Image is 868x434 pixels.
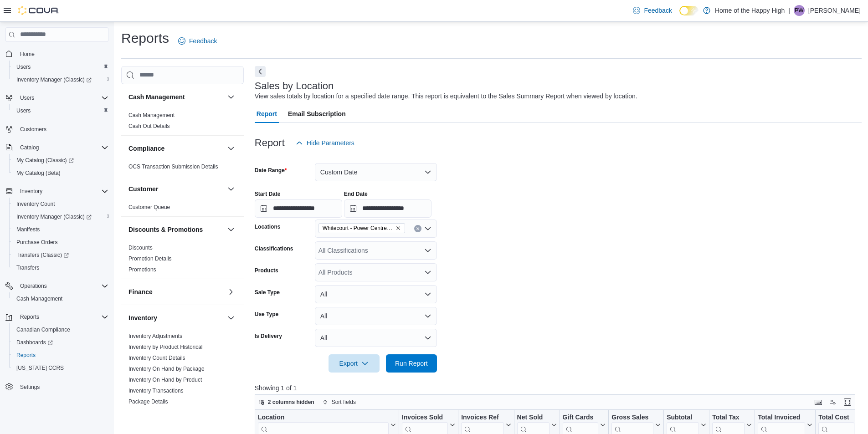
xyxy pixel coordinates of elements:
a: Dashboards [9,336,112,349]
div: Subtotal [667,413,699,422]
button: All [315,307,437,325]
input: Press the down key to open a popover containing a calendar. [344,199,431,218]
button: Next [255,66,266,77]
span: Cash Management [16,295,62,302]
label: Use Type [255,311,278,318]
span: Inventory Transactions [128,387,184,394]
button: Purchase Orders [9,236,112,249]
span: Inventory Manager (Classic) [16,76,92,83]
a: Cash Management [128,112,175,118]
a: Inventory On Hand by Package [128,366,205,372]
a: Transfers (Classic) [13,250,72,260]
h3: Inventory [128,313,157,322]
button: Hide Parameters [292,134,358,152]
label: Start Date [255,190,281,198]
span: Promotion Details [128,255,172,262]
span: PW [795,5,803,16]
span: My Catalog (Beta) [16,169,61,177]
span: Report [257,105,277,123]
button: Catalog [2,141,112,154]
span: Customers [20,126,46,133]
input: Press the down key to open a popover containing a calendar. [255,199,342,218]
button: My Catalog (Beta) [9,167,112,179]
button: Manifests [9,223,112,236]
button: All [315,329,437,347]
h3: Sales by Location [255,81,334,92]
a: Inventory Adjustments [128,333,182,339]
button: Remove Whitecourt - Power Centre - Fire & Flower from selection in this group [395,225,401,231]
span: Inventory Count Details [128,354,185,362]
a: Home [16,49,38,60]
button: Export [329,354,380,373]
span: Reports [16,352,36,359]
span: Users [20,94,34,102]
div: Gift Cards [562,413,598,422]
a: My Catalog (Classic) [13,155,77,166]
button: 2 columns hidden [255,397,318,408]
button: Operations [16,281,51,291]
div: Customer [121,202,244,216]
p: Showing 1 of 1 [255,383,862,393]
span: Purchase Orders [13,237,108,248]
span: Washington CCRS [13,363,108,373]
a: Inventory Count Details [128,355,185,361]
label: Sale Type [255,289,280,296]
button: Enter fullscreen [842,397,853,408]
h3: Discounts & Promotions [128,225,203,234]
a: Purchase Orders [13,237,62,248]
span: Manifests [16,226,40,233]
img: Cova [18,6,59,15]
a: Transfers (Classic) [9,249,112,261]
button: All [315,285,437,303]
button: Users [2,92,112,104]
span: Hide Parameters [307,138,354,148]
button: Discounts & Promotions [226,224,236,235]
nav: Complex example [5,44,108,417]
span: 2 columns hidden [268,398,314,406]
span: Sort fields [332,398,356,406]
a: Promotions [128,266,156,273]
a: [US_STATE] CCRS [13,363,67,373]
a: Inventory Manager (Classic) [9,210,112,223]
button: Inventory Count [9,198,112,210]
button: Inventory [128,313,224,322]
a: Manifests [13,224,43,235]
a: Inventory by Product Historical [128,344,203,350]
button: Canadian Compliance [9,323,112,336]
span: My Catalog (Classic) [13,155,108,166]
a: Inventory Manager (Classic) [9,73,112,86]
span: Users [16,63,31,71]
div: Location [258,413,389,422]
a: Customers [16,124,50,135]
span: Cash Management [128,112,175,119]
button: Customer [128,184,224,194]
h3: Compliance [128,144,164,153]
button: Cash Management [9,292,112,305]
h3: Cash Management [128,92,185,102]
span: Transfers (Classic) [13,250,108,260]
button: Reports [2,311,112,323]
span: My Catalog (Classic) [16,157,74,164]
span: Inventory Manager (Classic) [13,74,108,85]
p: Home of the Happy High [715,5,785,16]
a: Inventory On Hand by Product [128,377,202,383]
span: Home [16,48,108,60]
label: Classifications [255,245,293,252]
span: Catalog [16,142,108,153]
a: Package History [128,409,168,416]
span: OCS Transaction Submission Details [128,163,218,170]
button: Users [9,61,112,73]
button: Custom Date [315,163,437,181]
div: Paige Wachter [794,5,805,16]
button: Open list of options [424,225,431,232]
button: Home [2,47,112,61]
span: Feedback [189,36,217,46]
button: Finance [128,287,224,296]
button: Compliance [226,143,236,154]
span: Promotions [128,266,156,273]
div: Invoices Ref [461,413,503,422]
span: Customer Queue [128,204,170,211]
span: Inventory Count [13,199,108,209]
span: Manifests [13,224,108,235]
